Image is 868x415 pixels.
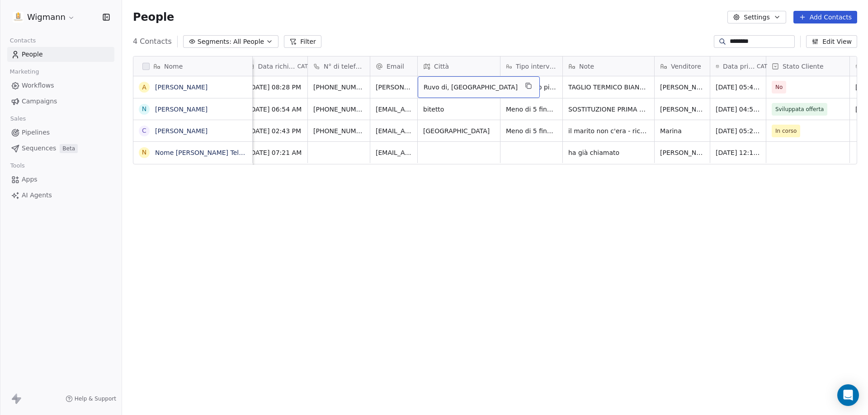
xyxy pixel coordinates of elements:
[563,56,654,76] div: Note
[418,56,500,76] div: Città
[7,78,114,93] a: Workflows
[164,62,183,71] span: Nome
[710,56,766,76] div: Data primo contattoCAT
[376,148,412,157] span: [EMAIL_ADDRESS][DOMAIN_NAME]
[7,188,114,203] a: AI Agents
[660,83,704,92] span: [PERSON_NAME]
[793,11,857,23] button: Add Contacts
[27,11,66,23] span: Wigmann
[568,83,649,92] span: TAGLIO TERMICO BIANCO 2 FINESTRE 63*132 VETRO SAT + CASSONETTO 6 PORTE FINESTRE 136*230 + CASSONE...
[723,62,755,71] span: Data primo contatto
[6,159,28,173] span: Tools
[22,50,43,59] span: People
[155,84,208,91] a: [PERSON_NAME]
[155,106,208,113] a: [PERSON_NAME]
[75,395,116,402] span: Help & Support
[568,148,649,157] span: ha già chiamato
[248,126,302,135] span: [DATE] 02:43 PM
[60,144,78,153] span: Beta
[7,141,114,156] a: SequencesBeta
[248,105,302,114] span: [DATE] 06:54 AM
[376,83,412,92] span: [PERSON_NAME][EMAIL_ADDRESS][DOMAIN_NAME]
[297,63,308,70] span: CAT
[6,112,30,126] span: Sales
[133,76,253,400] div: grid
[775,126,797,135] span: In corso
[716,83,760,92] span: [DATE] 05:47 PM
[757,63,767,70] span: CAT
[66,395,116,402] a: Help & Support
[248,148,302,157] span: [DATE] 07:21 AM
[783,62,824,71] span: Stato Cliente
[6,65,43,79] span: Marketing
[22,191,52,200] span: AI Agents
[308,56,370,76] div: N° di telefono
[660,105,704,114] span: [PERSON_NAME]
[11,9,77,25] button: Wigmann
[766,56,849,76] div: Stato Cliente
[387,62,404,71] span: Email
[506,126,557,135] span: Meno di 5 finestre
[423,105,495,114] span: bitetto
[806,35,857,48] button: Edit View
[6,34,40,47] span: Contacts
[13,12,24,23] img: 1630668995401.jpeg
[258,62,296,71] span: Data richiesta
[7,94,114,109] a: Campaigns
[516,62,557,71] span: Tipo intervento
[568,126,649,135] span: il marito non c'era - richiamare [DATE]
[324,62,364,71] span: N° di telefono
[716,148,760,157] span: [DATE] 12:14 PM
[142,148,146,157] div: N
[142,83,146,92] div: A
[7,172,114,187] a: Apps
[434,62,449,71] span: Città
[142,126,146,135] div: C
[837,384,859,406] div: Open Intercom Messenger
[655,56,710,76] div: Venditore
[660,148,704,157] span: [PERSON_NAME]
[716,105,760,114] span: [DATE] 04:51 PM
[133,56,252,76] div: Nome
[775,83,783,92] span: No
[22,144,56,153] span: Sequences
[424,83,518,92] span: Ruvo di, [GEOGRAPHIC_DATA]
[22,175,38,184] span: Apps
[423,126,495,135] span: [GEOGRAPHIC_DATA]
[506,83,557,92] span: 5 finestre o più di 5
[671,62,701,71] span: Venditore
[568,105,649,114] span: SOSTITUZIONE PRIMA CASA CONDOMINIO SECONDO PIANO Budget basso ora hanno legno sia infissi che per...
[248,83,302,92] span: [DATE] 08:28 PM
[133,36,172,47] span: 4 Contacts
[198,37,231,47] span: Segments:
[775,105,824,114] span: Sviluppata offerta
[716,126,760,135] span: [DATE] 05:25 PM
[133,10,174,24] span: People
[506,105,557,114] span: Meno di 5 finestre
[376,105,412,114] span: [EMAIL_ADDRESS][DOMAIN_NAME]
[313,126,364,135] span: [PHONE_NUMBER]
[243,56,307,76] div: Data richiestaCAT
[376,126,412,135] span: [EMAIL_ADDRESS][DOMAIN_NAME]
[22,128,50,137] span: Pipelines
[22,97,57,106] span: Campaigns
[313,83,364,92] span: [PHONE_NUMBER]
[233,37,264,47] span: All People
[7,47,114,62] a: People
[370,56,417,76] div: Email
[579,62,594,71] span: Note
[142,104,146,114] div: N
[7,125,114,140] a: Pipelines
[22,81,54,90] span: Workflows
[155,127,208,135] a: [PERSON_NAME]
[500,56,562,76] div: Tipo intervento
[313,105,364,114] span: [PHONE_NUMBER]
[284,35,321,48] button: Filter
[660,126,704,135] span: Marina
[727,11,786,23] button: Settings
